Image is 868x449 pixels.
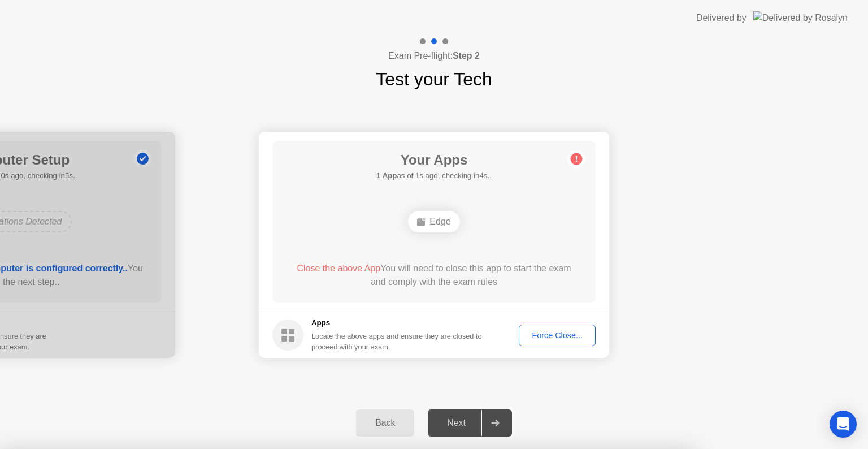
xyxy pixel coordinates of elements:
[311,317,483,329] h5: Apps
[753,11,848,24] img: Delivered by Rosalyn
[359,418,411,428] div: Back
[696,11,747,25] div: Delivered by
[376,171,397,180] b: 1 App
[297,264,380,273] span: Close the above App
[289,262,580,289] div: You will need to close this app to start the exam and comply with the exam rules
[376,66,492,93] h1: Test your Tech
[408,211,459,232] div: Edge
[523,331,592,340] div: Force Close...
[376,170,492,182] h5: as of 1s ago, checking in4s..
[453,51,480,61] b: Step 2
[830,411,857,438] div: Open Intercom Messenger
[431,418,481,428] div: Next
[388,49,480,63] h4: Exam Pre-flight:
[311,331,483,352] div: Locate the above apps and ensure they are closed to proceed with your exam.
[376,150,492,170] h1: Your Apps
